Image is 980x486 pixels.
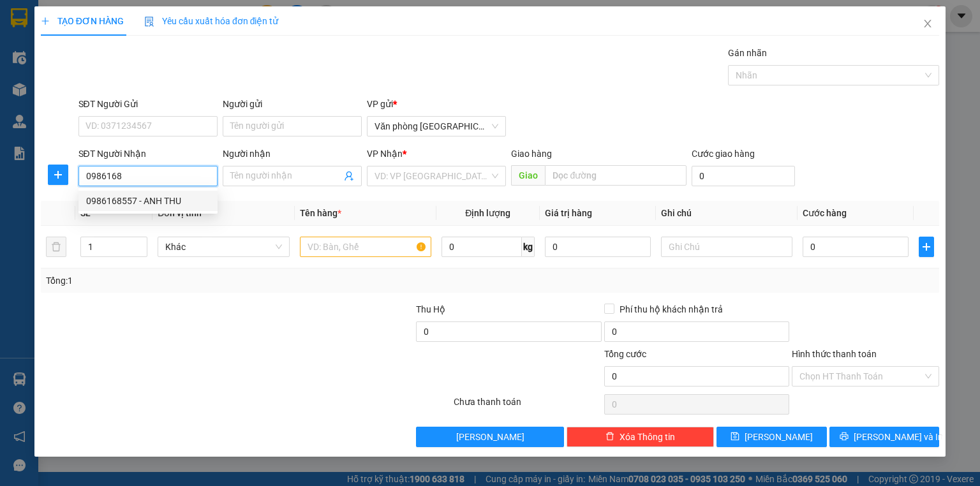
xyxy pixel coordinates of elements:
[78,97,218,111] div: SĐT Người Gửi
[375,117,498,136] span: Văn phòng Hà Nội
[511,165,545,186] span: Giao
[919,237,934,257] button: plus
[716,427,827,447] button: save[PERSON_NAME]
[604,349,646,359] span: Tổng cước
[41,17,50,26] span: plus
[367,149,403,159] span: VP Nhận
[545,165,687,186] input: Dọc đường
[803,208,847,218] span: Cước hàng
[614,302,728,316] span: Phí thu hộ khách nhận trả
[545,237,651,257] input: 0
[86,194,210,208] div: 0986168557 - ANH THU
[416,304,445,314] span: Thu Hộ
[792,349,877,359] label: Hình thức thanh toán
[605,432,614,442] span: delete
[223,97,362,111] div: Người gửi
[165,237,281,256] span: Khác
[48,165,68,185] button: plus
[511,149,552,159] span: Giao hàng
[78,147,218,161] div: SĐT Người Nhận
[728,48,767,58] label: Gán nhãn
[567,427,714,447] button: deleteXóa Thông tin
[223,147,362,161] div: Người nhận
[840,432,849,442] span: printer
[456,430,524,444] span: [PERSON_NAME]
[661,237,792,257] input: Ghi Chú
[923,18,933,29] span: close
[731,432,739,442] span: save
[416,427,563,447] button: [PERSON_NAME]
[829,427,940,447] button: printer[PERSON_NAME] và In
[48,170,68,180] span: plus
[344,171,354,181] span: user-add
[522,237,535,257] span: kg
[144,17,154,27] img: icon
[854,430,943,444] span: [PERSON_NAME] và In
[452,395,602,417] div: Chưa thanh toán
[745,430,813,444] span: [PERSON_NAME]
[692,166,795,186] input: Cước giao hàng
[692,149,755,159] label: Cước giao hàng
[46,274,379,288] div: Tổng: 1
[367,97,506,111] div: VP gửi
[620,430,675,444] span: Xóa Thông tin
[144,16,279,26] span: Yêu cầu xuất hóa đơn điện tử
[545,208,592,218] span: Giá trị hàng
[46,237,66,257] button: delete
[41,16,124,26] span: TẠO ĐƠN HÀNG
[919,242,933,252] span: plus
[300,237,431,257] input: VD: Bàn, Ghế
[300,208,341,218] span: Tên hàng
[465,208,510,218] span: Định lượng
[656,201,798,226] th: Ghi chú
[910,6,946,42] button: Close
[78,191,218,211] div: 0986168557 - ANH THU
